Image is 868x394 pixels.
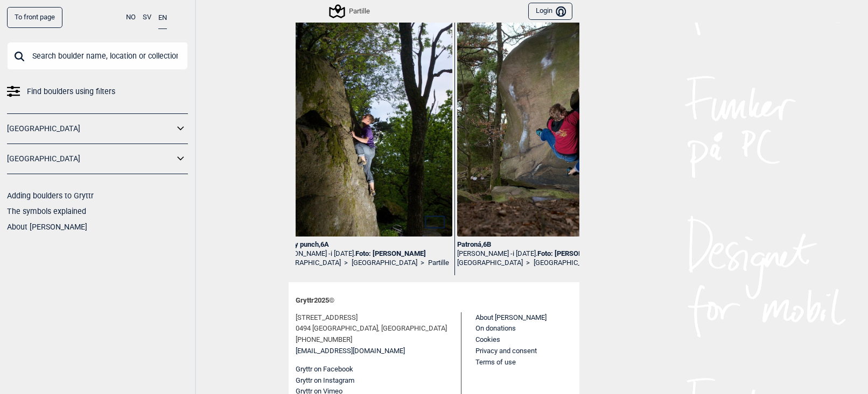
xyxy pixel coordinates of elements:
[331,249,426,257] p: i [DATE].
[296,334,352,346] span: [PHONE_NUMBER]
[355,249,426,257] a: Foto: [PERSON_NAME]
[27,84,115,99] span: Find boulders using filters
[7,42,188,70] input: Search boulder name, location or collection
[296,312,358,324] span: [STREET_ADDRESS]
[352,259,417,268] a: [GEOGRAPHIC_DATA]
[7,207,86,216] a: The symbols explained
[296,375,354,386] button: Gryttr on Instagram
[513,249,608,257] p: i [DATE].
[7,223,87,231] a: About [PERSON_NAME]
[331,5,370,18] div: Partille
[275,259,341,268] a: [GEOGRAPHIC_DATA]
[526,259,530,268] span: >
[457,240,634,249] div: Patroná , 6B
[537,249,608,257] a: Foto: [PERSON_NAME]
[7,151,174,167] a: [GEOGRAPHIC_DATA]
[457,249,634,259] div: [PERSON_NAME] -
[475,347,537,355] a: Privacy and consent
[421,259,424,268] span: >
[534,259,599,268] a: [GEOGRAPHIC_DATA]
[158,7,167,29] button: EN
[126,7,136,28] button: NO
[275,249,452,259] div: [PERSON_NAME] -
[296,323,447,334] span: 0494 [GEOGRAPHIC_DATA], [GEOGRAPHIC_DATA]
[475,324,516,332] a: On donations
[457,259,523,268] a: [GEOGRAPHIC_DATA]
[344,259,348,268] span: >
[143,7,151,28] button: SV
[475,335,500,343] a: Cookies
[528,3,572,20] button: Login
[475,358,516,366] a: Terms of use
[475,313,547,321] a: About [PERSON_NAME]
[7,7,62,28] a: To front page
[7,191,94,200] a: Adding boulders to Gryttr
[7,121,174,137] a: [GEOGRAPHIC_DATA]
[428,259,449,268] a: Partille
[296,364,353,375] button: Gryttr on Facebook
[275,240,452,249] div: Donkey punch , 6A
[296,289,572,312] div: Gryttr 2025 ©
[7,84,188,99] a: Find boulders using filters
[296,346,405,357] a: [EMAIL_ADDRESS][DOMAIN_NAME]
